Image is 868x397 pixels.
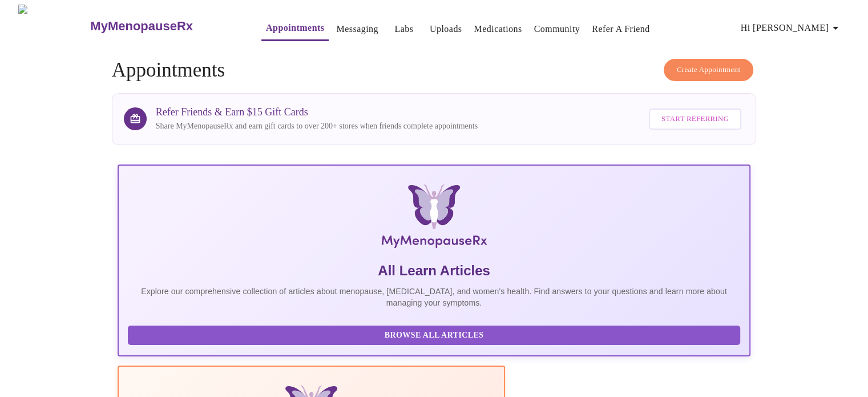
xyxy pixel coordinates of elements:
[128,330,744,339] a: Browse All Articles
[223,184,645,252] img: MyMenopauseRx Logo
[266,20,324,36] a: Appointments
[592,21,650,37] a: Refer a Friend
[128,262,741,280] h5: All Learn Articles
[261,17,329,41] button: Appointments
[661,113,729,126] span: Start Referring
[128,286,741,308] p: Explore our comprehensive collection of articles about menopause, [MEDICAL_DATA], and women's hea...
[646,103,744,135] a: Start Referring
[156,121,478,132] p: Share MyMenopauseRx and earn gift cards to over 200+ stores when friends complete appointments
[664,59,754,81] button: Create Appointment
[425,18,467,41] button: Uploads
[394,21,413,37] a: Labs
[530,18,585,41] button: Community
[677,63,741,77] span: Create Appointment
[336,21,378,37] a: Messaging
[736,17,847,39] button: Hi [PERSON_NAME]
[587,18,655,41] button: Refer a Friend
[386,18,422,41] button: Labs
[430,21,462,37] a: Uploads
[741,20,842,36] span: Hi [PERSON_NAME]
[474,21,522,37] a: Medications
[112,59,757,82] h4: Appointments
[649,109,741,130] button: Start Referring
[332,18,382,41] button: Messaging
[139,328,729,343] span: Browse All Articles
[156,106,478,118] h3: Refer Friends & Earn $15 Gift Cards
[469,18,526,41] button: Medications
[534,21,580,37] a: Community
[90,19,193,34] h3: MyMenopauseRx
[89,6,239,46] a: MyMenopauseRx
[128,326,741,346] button: Browse All Articles
[18,5,89,47] img: MyMenopauseRx Logo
